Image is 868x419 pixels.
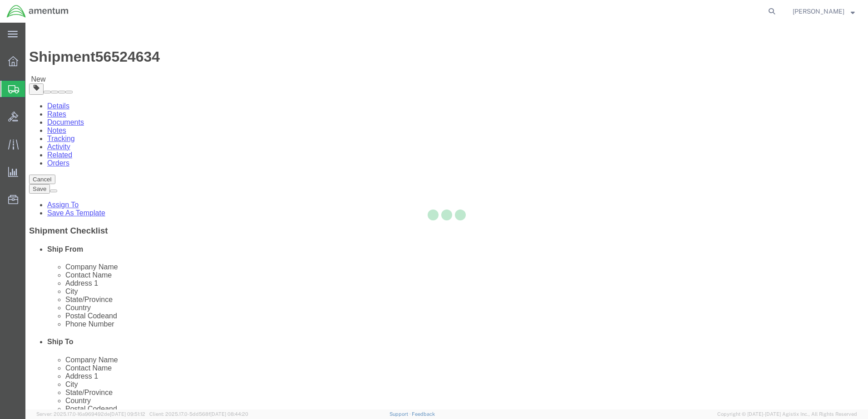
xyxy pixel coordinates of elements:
[792,6,855,17] button: [PERSON_NAME]
[412,411,435,417] a: Feedback
[717,410,857,418] span: Copyright © [DATE]-[DATE] Agistix Inc., All Rights Reserved
[793,6,844,16] span: Glady Worden
[390,411,412,417] a: Support
[210,411,248,417] span: [DATE] 08:44:20
[36,411,145,417] span: Server: 2025.17.0-16a969492de
[110,411,145,417] span: [DATE] 09:51:12
[6,5,69,18] img: logo
[149,411,248,417] span: Client: 2025.17.0-5dd568f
